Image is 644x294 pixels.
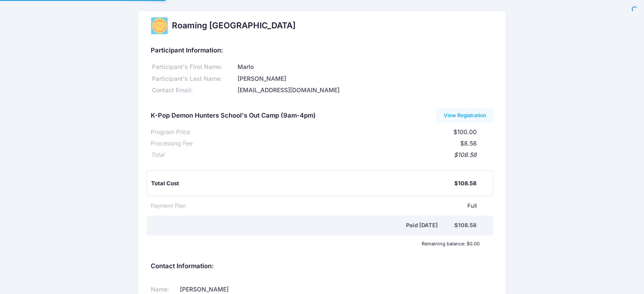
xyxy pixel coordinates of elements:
[236,63,493,71] div: Marlo
[151,63,236,71] div: Participant's First Name:
[151,139,193,148] div: Processing Fee
[151,202,186,210] div: Payment Plan
[236,74,493,83] div: [PERSON_NAME]
[437,108,494,123] a: View Registration
[151,128,190,137] div: Program Price
[146,241,484,246] div: Remaining balance: $0.00
[454,179,476,188] div: $108.58
[236,86,493,95] div: [EMAIL_ADDRESS][DOMAIN_NAME]
[151,151,164,159] div: Total
[151,86,236,95] div: Contact Email:
[151,179,454,188] div: Total Cost
[453,128,477,135] span: $100.00
[151,263,493,270] h5: Contact Information:
[193,139,477,148] div: $8.58
[151,112,316,120] h5: K-Pop Demon Hunters School's Out Camp (9am-4pm)
[164,151,477,159] div: $108.58
[151,74,236,83] div: Participant's Last Name:
[151,47,493,55] h5: Participant Information:
[454,221,476,230] div: $108.58
[152,221,454,230] div: Paid [DATE]
[172,21,296,30] h2: Roaming [GEOGRAPHIC_DATA]
[186,202,477,210] div: Full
